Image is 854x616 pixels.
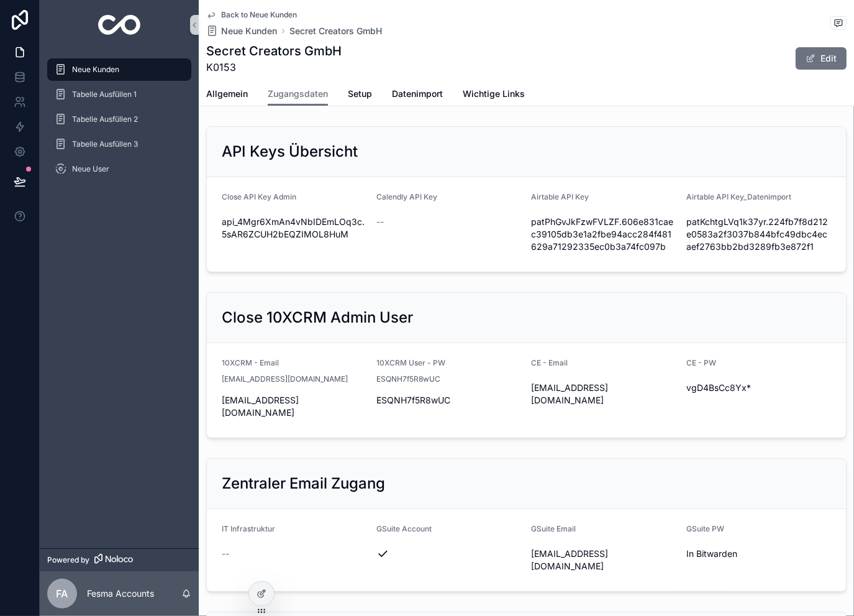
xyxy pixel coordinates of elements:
[206,88,248,100] span: Allgemein
[686,524,724,533] span: GSuite PW
[72,164,109,174] span: Neue User
[268,88,328,100] span: Zugangsdaten
[222,548,229,560] span: --
[463,88,525,100] span: Wichtige Links
[40,548,199,571] a: Powered by
[40,50,199,196] div: scrollable content
[222,308,413,328] h2: Close 10XCRM Admin User
[376,394,521,407] span: ESQNH7f5R8wUC
[47,58,191,81] a: Neue Kunden
[532,192,589,201] span: Airtable API Key
[376,216,384,228] span: --
[532,548,676,572] span: [EMAIL_ADDRESS][DOMAIN_NAME]
[206,10,297,20] a: Back to Neue Kunden
[532,358,568,367] span: CE - Email
[463,83,525,108] a: Wichtige Links
[221,10,297,20] span: Back to Neue Kunden
[47,555,89,565] span: Powered by
[686,382,831,394] span: vgD4BsCc8Yx*
[222,358,279,367] span: 10XCRM - Email
[376,374,440,384] span: ESQNH7f5R8wUC
[222,216,366,241] span: api_4Mgr6XmAn4vNbIDEmLOq3c.5sAR6ZCUH2bEQZIMOL8HuM
[532,524,576,533] span: GSuite Email
[72,139,138,149] span: Tabelle Ausfüllen 3
[222,374,348,384] span: [EMAIL_ADDRESS][DOMAIN_NAME]
[348,83,372,108] a: Setup
[222,524,275,533] span: IT Infrastruktur
[206,25,277,37] a: Neue Kunden
[222,142,358,162] h2: API Keys Übersicht
[686,358,716,367] span: CE - PW
[392,83,443,108] a: Datenimport
[98,15,141,35] img: App logo
[222,394,366,419] span: [EMAIL_ADDRESS][DOMAIN_NAME]
[532,216,676,253] span: patPhGvJkFzwFVLZF.606e831caec39105db3e1a2fbe94acc284f481629a71292335ec0b3a74fc097b
[47,83,191,106] a: Tabelle Ausfüllen 1
[47,133,191,155] a: Tabelle Ausfüllen 3
[72,114,138,124] span: Tabelle Ausfüllen 2
[222,192,296,201] span: Close API Key Admin
[376,524,432,533] span: GSuite Account
[222,474,385,494] h2: Zentraler Email Zugang
[47,108,191,131] a: Tabelle Ausfüllen 2
[376,192,437,201] span: Calendly API Key
[289,25,382,37] a: Secret Creators GmbH
[796,47,847,70] button: Edit
[206,42,342,60] h1: Secret Creators GmbH
[72,65,119,75] span: Neue Kunden
[376,358,445,367] span: 10XCRM User - PW
[686,192,791,201] span: Airtable API Key_Datenimport
[87,587,154,600] p: Fesma Accounts
[72,90,137,99] span: Tabelle Ausfüllen 1
[532,382,676,407] span: [EMAIL_ADDRESS][DOMAIN_NAME]
[686,216,831,253] span: patKchtgLVq1k37yr.224fb7f8d212e0583a2f3037b844bfc49dbc4ecaef2763bb2bd3289fb3e872f1
[348,88,372,100] span: Setup
[268,83,328,106] a: Zugangsdaten
[392,88,443,100] span: Datenimport
[206,83,248,108] a: Allgemein
[686,548,831,560] span: In Bitwarden
[57,586,68,601] span: FA
[221,25,277,37] span: Neue Kunden
[47,158,191,180] a: Neue User
[206,60,342,75] span: K0153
